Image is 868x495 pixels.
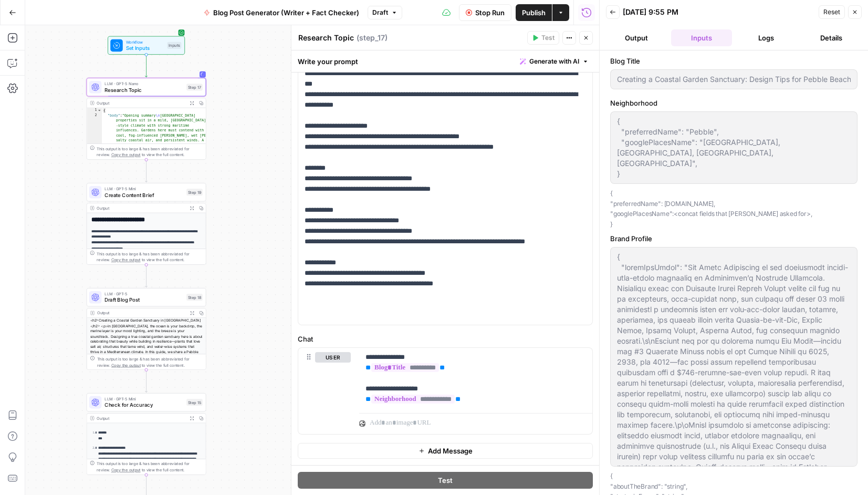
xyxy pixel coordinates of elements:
[87,108,102,113] div: 1
[610,98,857,108] label: Neighborhood
[97,108,101,113] span: Toggle code folding, rows 1 through 3
[145,265,147,287] g: Edge from step_19 to step_18
[516,55,593,68] button: Generate with AI
[97,310,185,316] div: Output
[475,7,505,18] span: Stop Run
[97,205,185,211] div: Output
[315,352,351,363] button: user
[736,29,797,46] button: Logs
[104,80,183,87] span: LLM · GPT-5 Nano
[298,33,354,43] textarea: Research Topic
[104,291,183,297] span: LLM · GPT-5
[610,233,857,244] label: Brand Profile
[111,152,141,157] span: Copy the output
[372,8,388,17] span: Draft
[167,42,181,49] div: Inputs
[671,29,732,46] button: Inputs
[126,39,164,45] span: Workflow
[823,7,840,17] span: Reset
[97,356,202,368] div: This output is too large & has been abbreviated for review. to view the full content.
[617,116,851,179] textarea: { "preferredName": "Pebble", "googlePlacesName": "[GEOGRAPHIC_DATA], [GEOGRAPHIC_DATA], [GEOGRAPH...
[111,363,141,367] span: Copy the output
[126,44,164,52] span: Set Inputs
[516,4,552,21] button: Publish
[186,189,203,195] div: Step 19
[145,370,147,393] g: Edge from step_18 to step_15
[104,296,183,304] span: Draft Blog Post
[298,472,593,489] button: Test
[610,188,857,229] p: { "preferredName": [DOMAIN_NAME], "googlePlacesName": <concat fields that [PERSON_NAME] asked for...
[438,475,453,486] span: Test
[186,294,203,301] div: Step 18
[111,468,141,472] span: Copy the output
[428,446,473,456] span: Add Message
[97,146,202,158] div: This output is too large & has been abbreviated for review. to view the full content.
[104,396,183,402] span: LLM · GPT-5 Mini
[368,6,402,19] button: Draft
[97,415,185,421] div: Output
[357,33,388,43] span: ( step_17 )
[522,7,546,18] span: Publish
[87,36,206,55] div: WorkflowSet InputsInputs
[111,257,141,262] span: Copy the output
[186,399,203,406] div: Step 15
[298,348,351,434] div: user
[97,100,185,106] div: Output
[104,185,183,192] span: LLM · GPT-5 Mini
[145,55,147,77] g: Edge from start to step_17
[186,84,203,90] div: Step 17
[197,4,365,21] button: Blog Post Generator (Writer + Fact Checker)
[819,5,845,19] button: Reset
[97,461,202,473] div: This output is too large & has been abbreviated for review. to view the full content.
[606,29,667,46] button: Output
[145,160,147,182] g: Edge from step_17 to step_19
[104,191,183,199] span: Create Content Brief
[529,57,579,66] span: Generate with AI
[610,56,857,66] label: Blog Title
[104,86,183,94] span: Research Topic
[298,443,593,459] button: Add Message
[541,33,555,43] span: Test
[459,4,511,21] button: Stop Run
[87,288,206,370] div: LLM · GPT-5Draft Blog PostStep 18Output<h2>Creating a Coastal Garden Sanctuary in [GEOGRAPHIC_DAT...
[104,401,183,409] span: Check for Accuracy
[291,50,599,72] div: Write your prompt
[801,29,862,46] button: Details
[298,334,593,344] label: Chat
[87,78,206,160] div: LLM · GPT-5 NanoResearch TopicStep 17Output{ "body":"Opening summary\n[GEOGRAPHIC_DATA] propertie...
[527,31,559,45] button: Test
[213,7,359,18] span: Blog Post Generator (Writer + Fact Checker)
[97,251,202,263] div: This output is too large & has been abbreviated for review. to view the full content.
